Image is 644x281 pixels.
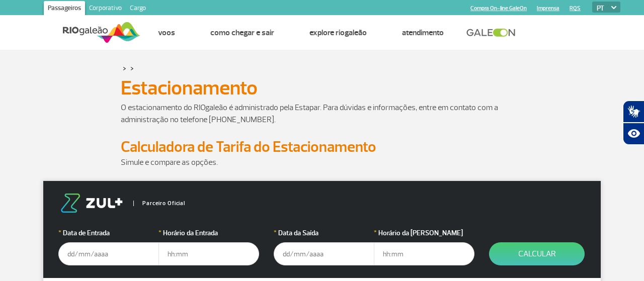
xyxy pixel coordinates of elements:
a: Compra On-line GaleOn [470,5,527,12]
p: O estacionamento do RIOgaleão é administrado pela Estapar. Para dúvidas e informações, entre em c... [121,102,523,126]
a: > [130,62,134,74]
input: hh:mm [158,242,259,265]
p: Simule e compare as opções. [121,156,523,168]
img: logo-zul.png [58,194,125,213]
a: Como chegar e sair [210,28,274,38]
span: Parceiro Oficial [133,201,185,206]
a: Corporativo [85,1,126,17]
div: Plugin de acessibilidade da Hand Talk. [623,101,644,145]
a: Explore RIOgaleão [309,28,367,38]
input: dd/mm/aaaa [58,242,159,265]
label: Horário da Entrada [158,228,259,238]
a: Passageiros [44,1,85,17]
input: dd/mm/aaaa [274,242,374,265]
h1: Estacionamento [121,79,523,97]
label: Data de Entrada [58,228,159,238]
input: hh:mm [374,242,474,265]
a: Cargo [126,1,150,17]
a: Voos [158,28,175,38]
button: Calcular [489,242,585,265]
a: > [123,62,126,74]
button: Abrir recursos assistivos. [623,123,644,145]
label: Data da Saída [274,228,374,238]
a: RQS [570,5,581,12]
label: Horário da [PERSON_NAME] [374,228,474,238]
button: Abrir tradutor de língua de sinais. [623,101,644,123]
h2: Calculadora de Tarifa do Estacionamento [121,138,523,156]
a: Imprensa [537,5,559,12]
a: Atendimento [402,28,444,38]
